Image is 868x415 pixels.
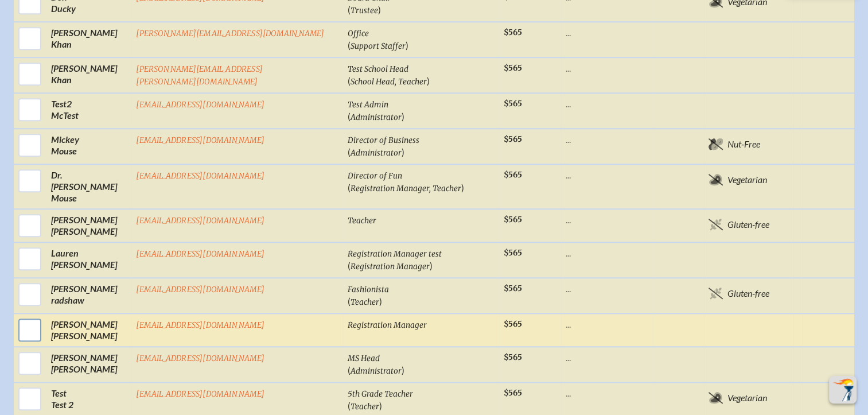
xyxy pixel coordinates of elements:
td: Test2 McTest [46,93,131,129]
p: ... [566,247,648,259]
td: [PERSON_NAME] Mouse [46,164,131,209]
span: ( [348,182,351,193]
span: MS Head [348,354,380,363]
a: [EMAIL_ADDRESS][DOMAIN_NAME] [136,100,264,110]
td: Mickey Mouse [46,129,131,164]
span: ) [402,146,404,157]
span: Registration Manager [348,320,427,330]
span: $565 [504,28,522,37]
span: Administrator [351,148,402,158]
span: ) [379,296,382,307]
a: [EMAIL_ADDRESS][DOMAIN_NAME] [136,135,264,145]
p: ... [566,352,648,363]
span: $565 [504,99,522,108]
span: $565 [504,319,522,329]
span: ( [348,111,351,122]
a: [EMAIL_ADDRESS][DOMAIN_NAME] [136,171,264,181]
td: [PERSON_NAME] Khan [46,57,131,93]
td: [PERSON_NAME] [PERSON_NAME] [46,209,131,242]
span: ) [379,400,382,411]
span: ) [461,182,464,193]
td: [PERSON_NAME] [PERSON_NAME] [46,313,131,347]
span: Test Admin [348,100,388,110]
a: [PERSON_NAME][EMAIL_ADDRESS][PERSON_NAME][DOMAIN_NAME] [136,64,263,87]
span: ) [402,364,404,375]
span: Administrator [351,366,402,376]
span: Gluten-free [727,219,769,230]
p: ... [566,283,648,294]
button: Scroll Top [829,376,857,404]
span: Administrator [351,113,402,122]
span: $565 [504,134,522,144]
a: [EMAIL_ADDRESS][DOMAIN_NAME] [136,249,264,259]
span: ( [348,146,351,157]
span: Dr. [51,169,63,180]
span: Teacher [351,402,379,412]
span: ( [348,400,351,411]
span: $565 [504,215,522,224]
td: [PERSON_NAME] Khan [46,22,131,57]
p: ... [566,98,648,110]
span: Registration Manager, Teacher [351,184,461,193]
span: Test School Head [348,64,408,74]
span: Fashionista [348,285,389,294]
p: ... [566,134,648,145]
td: [PERSON_NAME] [PERSON_NAME] [46,347,131,382]
a: [EMAIL_ADDRESS][DOMAIN_NAME] [136,354,264,363]
span: ( [348,364,351,375]
span: ) [430,260,433,271]
span: ) [378,4,381,15]
span: Office [348,29,369,38]
p: ... [566,27,648,38]
span: Director of Business [348,135,419,145]
span: ) [402,111,404,122]
a: [EMAIL_ADDRESS][DOMAIN_NAME] [136,320,264,330]
p: ... [566,387,648,399]
span: $565 [504,352,522,362]
a: [EMAIL_ADDRESS][DOMAIN_NAME] [136,285,264,294]
span: ( [348,260,351,271]
span: ( [348,4,351,15]
span: Support Staffer [351,41,406,51]
span: $565 [504,248,522,258]
td: [PERSON_NAME] radshaw [46,278,131,313]
span: 5th Grade Teacher [348,389,413,399]
span: $565 [504,388,522,398]
span: ) [427,75,430,86]
a: [EMAIL_ADDRESS][DOMAIN_NAME] [136,216,264,226]
a: [PERSON_NAME][EMAIL_ADDRESS][DOMAIN_NAME] [136,29,324,38]
a: [EMAIL_ADDRESS][DOMAIN_NAME] [136,389,264,399]
td: Lauren [PERSON_NAME] [46,242,131,278]
span: Vegetarian [727,392,767,404]
p: ... [566,319,648,330]
span: Vegetarian [727,174,767,185]
span: ( [348,40,351,51]
p: ... [566,63,648,74]
span: Registration Manager [351,262,430,272]
span: Trustee [351,6,378,15]
span: ) [406,40,408,51]
span: Director of Fun [348,171,402,181]
p: ... [566,169,648,181]
p: ... [566,214,648,226]
span: Gluten-free [727,288,769,299]
span: Registration Manager test [348,249,442,259]
span: Teacher [351,297,379,307]
span: ( [348,296,351,307]
span: School Head, Teacher [351,77,427,87]
span: Teacher [348,216,376,226]
span: $565 [504,284,522,293]
span: ( [348,75,351,86]
img: To the top [831,378,854,401]
span: $565 [504,170,522,180]
span: Nut-Free [727,138,760,150]
span: $565 [504,63,522,73]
